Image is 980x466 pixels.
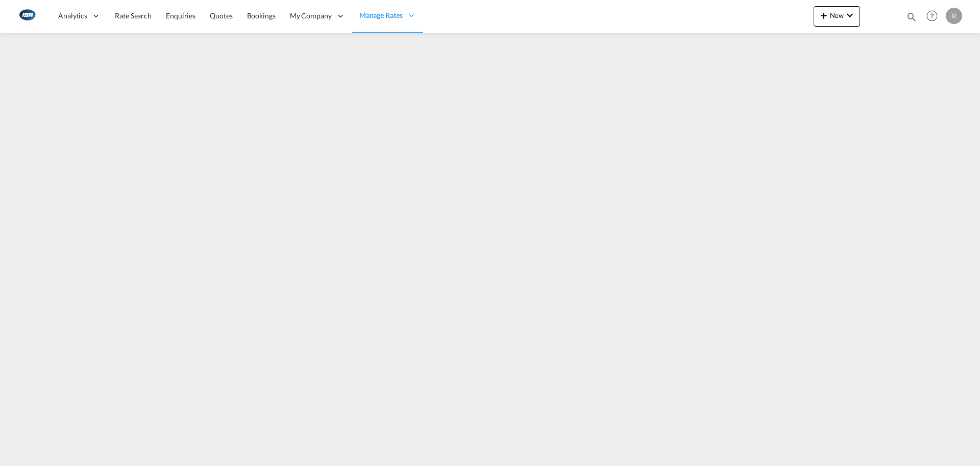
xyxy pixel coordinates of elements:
[115,11,152,20] span: Rate Search
[58,11,87,21] span: Analytics
[166,11,195,20] span: Enquiries
[359,10,403,20] span: Manage Rates
[906,11,917,27] div: icon-magnify
[818,11,856,19] span: New
[906,11,917,23] md-icon: icon-magnify
[814,6,860,27] button: icon-plus 400-fgNewicon-chevron-down
[923,7,946,26] div: Help
[844,9,856,21] md-icon: icon-chevron-down
[818,9,830,21] md-icon: icon-plus 400-fg
[290,11,332,21] span: My Company
[15,5,38,28] img: 1aa151c0c08011ec8d6f413816f9a227.png
[946,8,962,24] div: R
[923,7,941,25] span: Help
[247,11,276,20] span: Bookings
[210,11,232,20] span: Quotes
